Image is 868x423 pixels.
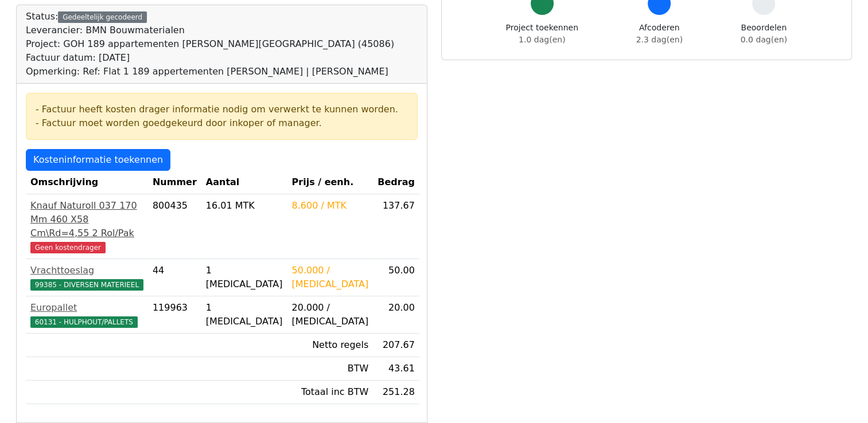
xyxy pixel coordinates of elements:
div: 1 [MEDICAL_DATA] [206,301,283,328]
span: 1.0 dag(en) [519,35,565,44]
div: 8.600 / MTK [291,199,368,213]
div: Vrachttoeslag [30,264,143,277]
span: Geen kostendrager [30,242,106,253]
td: 44 [148,259,201,296]
div: 50.000 / [MEDICAL_DATA] [291,264,368,291]
div: Factuur datum: [DATE] [26,51,394,65]
a: Knauf Naturoll 037 170 Mm 460 X58 Cm\Rd=4,55 2 Rol/PakGeen kostendrager [30,199,143,254]
div: Gedeeltelijk gecodeerd [58,11,147,23]
td: 43.61 [373,357,419,381]
th: Nummer [148,171,201,194]
div: Knauf Naturoll 037 170 Mm 460 X58 Cm\Rd=4,55 2 Rol/Pak [30,199,143,240]
td: 119963 [148,296,201,334]
div: Opmerking: Ref: Flat 1 189 appertementen [PERSON_NAME] | [PERSON_NAME] [26,65,394,79]
div: Afcoderen [636,22,683,46]
a: Vrachttoeslag99385 - DIVERSEN MATERIEEL [30,264,143,291]
a: Kosteninformatie toekennen [26,149,170,171]
td: 20.00 [373,296,419,334]
th: Omschrijving [26,171,148,194]
td: 207.67 [373,334,419,357]
span: 0.0 dag(en) [741,35,787,44]
td: 251.28 [373,381,419,404]
td: 800435 [148,194,201,259]
div: Project toekennen [506,22,578,46]
div: 1 [MEDICAL_DATA] [206,264,283,291]
th: Aantal [201,171,287,194]
span: 99385 - DIVERSEN MATERIEEL [30,279,143,291]
a: Europallet60131 - HULPHOUT/PALLETS [30,301,143,328]
div: - Factuur heeft kosten drager informatie nodig om verwerkt te kunnen worden. [36,103,408,116]
div: 20.000 / [MEDICAL_DATA] [291,301,368,328]
td: Netto regels [287,334,373,357]
div: - Factuur moet worden goedgekeurd door inkoper of manager. [36,116,408,130]
td: 137.67 [373,194,419,259]
th: Prijs / eenh. [287,171,373,194]
th: Bedrag [373,171,419,194]
div: Leverancier: BMN Bouwmaterialen [26,23,394,37]
div: Beoordelen [741,22,787,46]
td: BTW [287,357,373,381]
span: 60131 - HULPHOUT/PALLETS [30,316,138,328]
span: 2.3 dag(en) [636,35,683,44]
div: Project: GOH 189 appartementen [PERSON_NAME][GEOGRAPHIC_DATA] (45086) [26,37,394,51]
td: 50.00 [373,259,419,296]
div: Europallet [30,301,143,315]
td: Totaal inc BTW [287,381,373,404]
div: 16.01 MTK [206,199,283,213]
div: Status: [26,10,394,79]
